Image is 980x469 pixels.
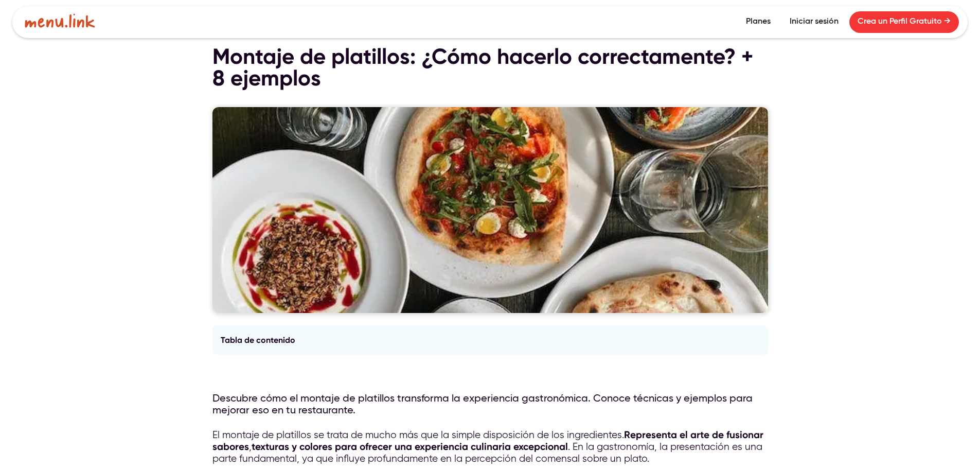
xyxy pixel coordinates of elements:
[212,429,768,465] p: El montaje de platillos se trata de mucho más que la simple disposición de los ingredientes. , . ...
[252,441,568,453] strong: texturas y colores para ofrecer una experiencia culinaria excepcional
[849,11,959,33] a: Crea un Perfil Gratuito →
[212,393,768,416] p: Descubre cómo el montaje de platillos transforma la experiencia gastronómica. Conoce técnicas y e...
[212,429,763,453] strong: Representa el arte de fusionar sabores
[212,46,768,89] h1: Montaje de platillos: ¿Cómo hacerlo correctamente? + 8 ejemplos
[221,334,760,347] div: Tabla de contenido
[781,11,847,33] a: Iniciar sesión
[738,11,779,33] a: Planes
